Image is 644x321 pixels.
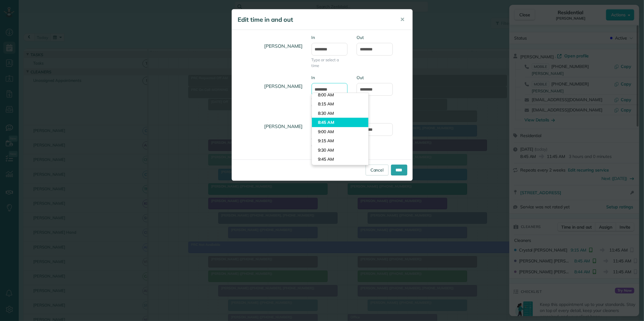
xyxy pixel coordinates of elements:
li: 9:15 AM [312,136,368,146]
h4: [PERSON_NAME] [236,118,303,135]
span: ✕ [400,16,405,23]
li: 8:15 AM [312,99,368,109]
li: 8:30 AM [312,109,368,118]
h5: Edit time in and out [238,15,392,24]
li: 10:00 AM [312,164,368,173]
h4: [PERSON_NAME] [236,37,303,55]
li: 8:45 AM [312,118,368,127]
a: Cancel [366,165,389,175]
li: 9:45 AM [312,155,368,164]
label: In [312,34,348,40]
label: Out [357,115,393,121]
label: Out [357,75,393,81]
label: Out [357,34,393,40]
li: 8:00 AM [312,90,368,100]
span: Type or select a time [312,57,348,69]
h4: [PERSON_NAME] [236,78,303,95]
li: 9:00 AM [312,127,368,136]
label: In [312,75,348,81]
li: 9:30 AM [312,146,368,155]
